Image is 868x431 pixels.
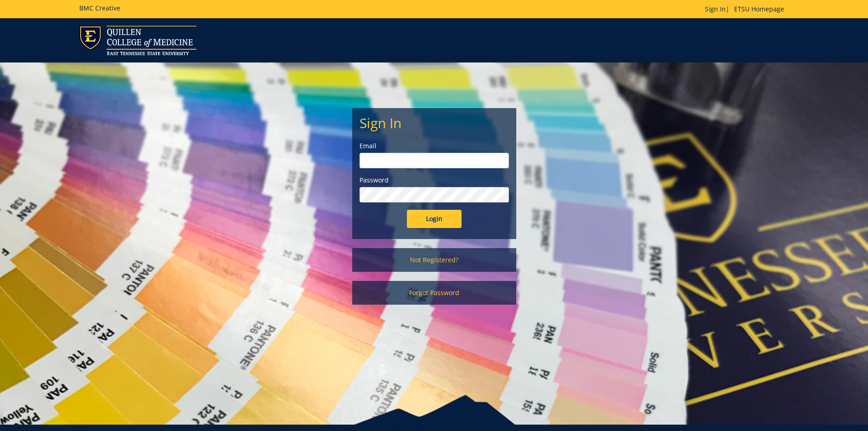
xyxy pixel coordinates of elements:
a: Forgot Password [352,281,516,305]
h2: Sign In [360,115,509,130]
p: | [705,5,789,14]
a: Not Registered? [352,248,516,272]
h5: BMC Creative [79,5,120,11]
label: Password [360,176,509,185]
a: ETSU Homepage [729,5,789,13]
label: Email [360,141,509,151]
a: Sign In [705,5,726,13]
img: ETSU logo [79,26,196,55]
input: Login [407,210,462,228]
